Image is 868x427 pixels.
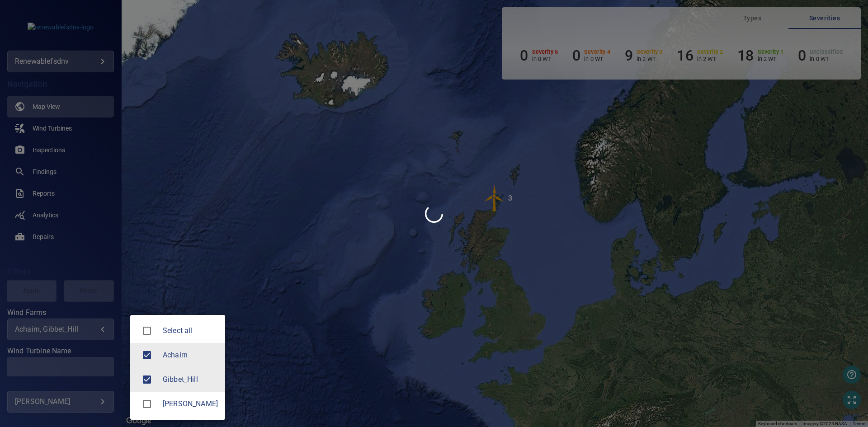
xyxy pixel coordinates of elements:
[163,325,218,336] span: Select all
[137,346,156,365] span: Achairn
[163,350,218,361] div: Wind Farms Achairn
[163,350,218,361] span: Achairn
[137,394,156,413] span: Lochhead
[163,399,218,409] div: Wind Farms Lochhead
[163,374,218,385] div: Wind Farms Gibbet_Hill
[130,315,225,420] ul: Achairn, Gibbet_Hill
[163,399,218,409] span: [PERSON_NAME]
[163,374,218,385] span: Gibbet_Hill
[137,370,156,389] span: Gibbet_Hill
